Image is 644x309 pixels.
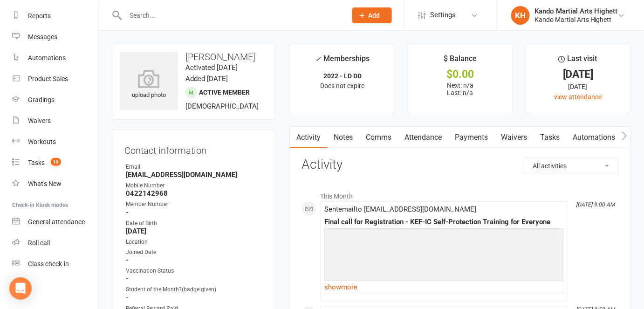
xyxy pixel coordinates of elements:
[28,260,69,268] div: Class check-in
[51,158,61,166] span: 19
[359,127,398,148] a: Comms
[323,72,362,80] strong: 2022 - LD DD
[126,189,263,198] strong: 0422142968
[534,69,622,79] div: [DATE]
[416,82,504,96] p: Next: n/a Last: n/a
[324,218,563,226] div: Final call for Registration - KEF-IC Self-Protection Training for Everyone
[28,159,45,166] div: Tasks
[12,131,98,152] a: Workouts
[494,127,534,148] a: Waivers
[28,180,62,187] div: What's New
[28,117,51,124] div: Waivers
[12,89,98,110] a: Gradings
[126,200,263,209] div: Member Number
[126,163,263,172] div: Email
[28,75,68,82] div: Product Sales
[398,127,448,148] a: Attendance
[28,54,66,62] div: Automations
[126,256,263,264] strong: -
[185,102,259,110] span: [DEMOGRAPHIC_DATA]
[185,63,238,72] time: Activated [DATE]
[315,53,370,70] div: Memberships
[554,93,602,101] a: view attendance
[28,12,51,20] div: Reports
[327,127,359,148] a: Notes
[315,55,321,63] i: ✓
[126,267,263,275] div: Vaccination Status
[12,173,98,194] a: What's New
[511,6,530,25] div: KH
[12,233,98,254] a: Roll call
[559,53,597,69] div: Last visit
[28,138,56,145] div: Workouts
[126,275,263,283] strong: -
[416,69,504,79] div: $0.00
[126,208,263,217] strong: -
[126,219,263,228] div: Date of Birth
[12,110,98,131] a: Waivers
[352,7,392,23] button: Add
[9,277,32,300] div: Open Intercom Messenger
[126,285,263,294] div: Student of the Month?(badge given)
[534,127,566,148] a: Tasks
[12,6,98,27] a: Reports
[123,9,340,22] input: Search...
[369,12,380,19] span: Add
[185,75,228,83] time: Added [DATE]
[566,127,622,148] a: Automations
[126,248,263,257] div: Joined Date
[12,152,98,173] a: Tasks 19
[28,33,57,41] div: Messages
[124,142,263,156] h3: Contact information
[301,158,619,172] h3: Activity
[28,239,50,247] div: Roll call
[448,127,494,148] a: Payments
[12,254,98,275] a: Class kiosk mode
[199,89,250,96] span: Active member
[28,218,85,226] div: General attendance
[301,186,619,201] li: This Month
[324,205,476,213] span: Sent email to [EMAIL_ADDRESS][DOMAIN_NAME]
[12,69,98,89] a: Product Sales
[126,227,263,235] strong: [DATE]
[28,96,55,103] div: Gradings
[126,171,263,179] strong: [EMAIL_ADDRESS][DOMAIN_NAME]
[576,201,615,208] i: [DATE] 9:00 AM
[126,238,263,247] div: Location
[120,52,267,62] h3: [PERSON_NAME]
[320,82,364,89] span: Does not expire
[126,294,263,302] strong: -
[126,181,263,190] div: Mobile Number
[430,5,456,26] span: Settings
[534,82,622,92] div: [DATE]
[534,7,618,15] div: Kando Martial Arts Highett
[290,127,327,148] a: Activity
[12,27,98,48] a: Messages
[444,53,477,69] div: $ Balance
[120,69,178,100] div: upload photo
[534,15,618,24] div: Kando Martial Arts Highett
[12,212,98,233] a: General attendance kiosk mode
[324,281,563,294] a: show more
[12,48,98,69] a: Automations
